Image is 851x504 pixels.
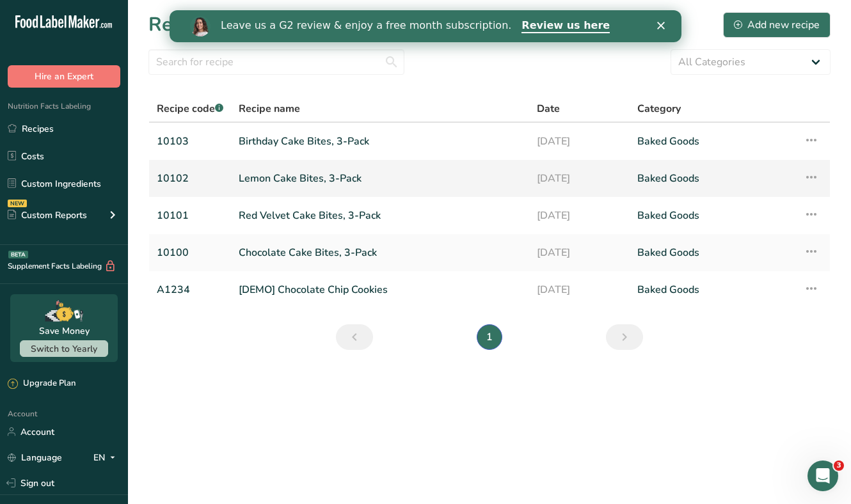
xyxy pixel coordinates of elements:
[606,324,643,350] a: Next page
[723,12,831,38] button: Add new recipe
[8,446,62,469] a: Language
[157,202,223,229] a: 10101
[31,343,97,355] span: Switch to Yearly
[637,239,788,266] a: Baked Goods
[637,202,788,229] a: Baked Goods
[537,101,560,116] span: Date
[93,450,120,465] div: EN
[157,102,223,116] span: Recipe code
[834,461,844,471] span: 3
[157,165,223,192] a: 10102
[637,101,681,116] span: Category
[148,10,248,39] h1: Recipes (5)
[239,239,521,266] a: Chocolate Cake Bites, 3-Pack
[239,128,521,155] a: Birthday Cake Bites, 3-Pack
[8,200,27,207] div: NEW
[637,165,788,192] a: Baked Goods
[157,239,223,266] a: 10100
[537,128,622,155] a: [DATE]
[488,12,500,19] div: Close
[637,128,788,155] a: Baked Goods
[239,165,521,192] a: Lemon Cake Bites, 3-Pack
[148,49,404,75] input: Search for recipe
[157,128,223,155] a: 10103
[157,276,223,303] a: A1234
[807,461,838,491] iframe: Intercom live chat
[537,202,622,229] a: [DATE]
[637,276,788,303] a: Baked Goods
[8,377,76,390] div: Upgrade Plan
[239,101,300,116] span: Recipe name
[20,340,108,357] button: Switch to Yearly
[8,65,120,88] button: Hire an Expert
[734,17,820,33] div: Add new recipe
[239,202,521,229] a: Red Velvet Cake Bites, 3-Pack
[336,324,373,350] a: Previous page
[239,276,521,303] a: [DEMO] Chocolate Chip Cookies
[39,324,90,338] div: Save Money
[170,10,681,42] iframe: Intercom live chat banner
[537,276,622,303] a: [DATE]
[8,209,87,222] div: Custom Reports
[8,251,28,258] div: BETA
[537,165,622,192] a: [DATE]
[537,239,622,266] a: [DATE]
